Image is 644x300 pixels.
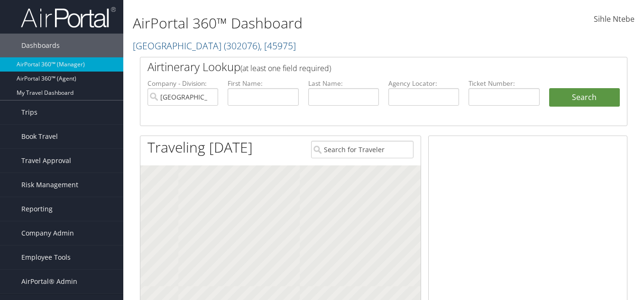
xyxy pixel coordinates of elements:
button: Search [549,88,620,107]
img: airportal-logo.png [21,6,116,28]
label: Last Name: [308,79,379,88]
span: Risk Management [21,173,78,197]
span: Travel Approval [21,149,71,173]
span: Company Admin [21,221,74,245]
a: Sihle Ntebe [594,5,635,34]
span: Book Travel [21,125,58,148]
h2: Airtinerary Lookup [147,59,580,75]
span: (at least one field required) [240,63,331,73]
input: Search for Traveler [311,141,414,158]
h1: AirPortal 360™ Dashboard [133,13,467,33]
h1: Traveling [DATE] [147,137,253,157]
span: ( 302076 ) [224,39,260,52]
span: , [ 45975 ] [260,39,296,52]
label: First Name: [228,79,298,88]
label: Agency Locator: [388,79,459,88]
span: Reporting [21,197,53,221]
span: Trips [21,100,37,124]
span: Employee Tools [21,245,71,269]
label: Company - Division: [147,79,218,88]
span: Sihle Ntebe [594,14,635,24]
a: [GEOGRAPHIC_DATA] [133,39,296,52]
label: Ticket Number: [469,79,539,88]
span: AirPortal® Admin [21,270,77,293]
span: Dashboards [21,34,60,57]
